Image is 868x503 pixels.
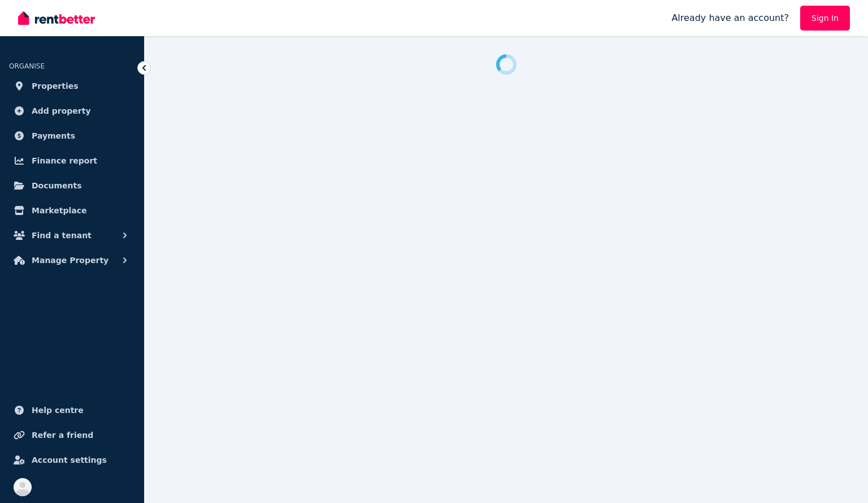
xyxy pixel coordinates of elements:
span: Refer a friend [32,428,93,442]
button: Manage Property [9,249,135,272]
span: Marketplace [32,204,86,217]
a: Payments [9,124,135,147]
span: Account settings [32,453,107,467]
span: Manage Property [32,253,108,267]
a: Help centre [9,399,135,422]
button: Find a tenant [9,224,135,247]
a: Sign In [800,6,850,31]
a: Add property [9,100,135,122]
span: Help centre [32,403,84,417]
span: ORGANISE [9,62,45,70]
span: Already have an account? [671,11,789,25]
span: Add property [32,104,91,118]
a: Account settings [9,449,135,471]
img: RentBetter [18,10,95,27]
span: Find a tenant [32,229,92,242]
span: Properties [32,79,79,93]
span: Payments [32,129,75,143]
span: Finance report [32,154,97,167]
a: Documents [9,174,135,197]
span: Documents [32,179,82,192]
a: Marketplace [9,199,135,222]
a: Properties [9,75,135,97]
a: Refer a friend [9,424,135,446]
a: Finance report [9,149,135,172]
